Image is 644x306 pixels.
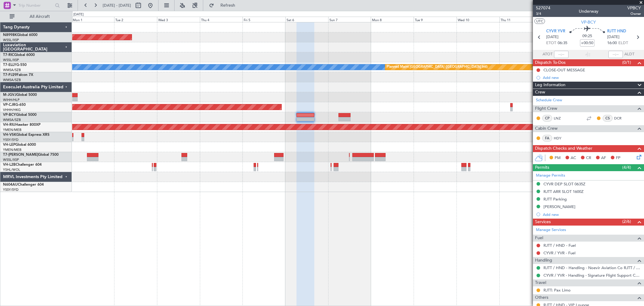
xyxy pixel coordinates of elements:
a: WMSA/SZB [3,78,21,82]
span: VH-L2B [3,163,16,167]
a: LNZ [554,116,567,121]
a: RJTT: Pax Limo [543,288,571,293]
a: HDY [554,135,567,141]
a: RJTT / HND - Fuel [543,243,576,248]
a: WSSL/XSP [3,38,19,42]
a: VH-VSKGlobal Express XRS [3,133,50,137]
div: [PERSON_NAME] [543,204,575,209]
span: Fuel [535,235,543,242]
div: CLOSE-OUT MESSAGE [543,67,585,73]
button: All Aircraft [7,12,66,21]
a: N8998KGlobal 6000 [3,33,37,37]
div: Wed 10 [457,17,499,22]
a: YSSY/SYD [3,138,18,142]
span: VP-BCY [3,113,16,117]
span: PM [555,155,561,161]
span: Others [535,294,548,301]
div: CP [542,115,552,122]
a: YSSY/SYD [3,187,18,192]
div: Thu 11 [499,17,542,22]
div: Underway [579,8,598,15]
span: CR [586,155,591,161]
button: Refresh [206,1,242,10]
span: ATOT [543,51,553,57]
a: M-JGVJGlobal 5000 [3,93,37,97]
span: VPBCY [627,5,641,11]
span: (0/1) [622,59,631,66]
span: FP [616,155,620,161]
a: CYVR / YVR - Handling - Signature Flight Support CYVR / YVR [543,273,641,278]
span: [DATE] [546,34,559,40]
div: Mon 8 [371,17,414,22]
span: Travel [535,279,546,286]
a: T7-[PERSON_NAME]Global 7500 [3,153,59,157]
span: Handling [535,257,552,264]
span: AF [601,155,606,161]
a: Manage Services [536,227,566,233]
span: 09:25 [582,33,592,39]
span: N8998K [3,33,17,37]
span: VH-LEP [3,143,15,147]
a: WSSL/XSP [3,158,19,162]
a: VP-CJRG-650 [3,103,26,107]
a: VH-LEPGlobal 6000 [3,143,36,147]
span: (4/4) [622,164,631,171]
a: CYVR / YVR - Fuel [543,250,575,256]
a: WIHH/HLP [3,98,20,102]
span: VP-BCY [581,19,596,25]
span: Services [535,219,551,226]
div: RJTT Parking [543,197,567,202]
span: 3/4 [536,11,550,16]
span: Dispatch Checks and Weather [535,145,592,152]
a: YMEN/MEB [3,128,21,132]
input: --:-- [554,51,569,58]
a: T7-PJ29Falcon 7X [3,73,33,77]
a: VHHH/HKG [3,108,21,112]
div: Tue 2 [114,17,157,22]
span: 527074 [536,5,550,11]
a: VH-L2BChallenger 604 [3,163,42,167]
span: [DATE] - [DATE] [103,3,131,8]
span: VH-RIU [3,123,15,127]
span: T7-RIC [3,53,14,57]
a: WSSL/XSP [3,58,19,62]
a: YSHL/WOL [3,168,20,172]
div: Thu 4 [200,17,243,22]
div: Add new [543,75,641,80]
span: Owner [627,11,641,16]
button: UTC [534,18,545,24]
div: [DATE] [73,12,84,17]
span: Leg Information [535,82,566,89]
div: Mon 1 [72,17,114,22]
div: Wed 3 [157,17,200,22]
div: Sat 6 [285,17,328,22]
div: Fri 5 [242,17,285,22]
span: RJTT HND [607,28,626,34]
input: Trip Number [18,1,53,10]
span: T7-[PERSON_NAME] [3,153,38,157]
span: VH-VSK [3,133,16,137]
a: Schedule Crew [536,97,562,103]
div: CYVR DEP SLOT 0635Z [543,181,585,187]
div: Planned Maint [GEOGRAPHIC_DATA] ([GEOGRAPHIC_DATA] Intl) [387,63,488,72]
span: Refresh [215,3,241,8]
span: CYVR YVR [546,28,565,34]
a: Manage Permits [536,173,565,179]
a: T7-ELLYG-550 [3,63,27,67]
span: Permits [535,164,549,171]
div: Tue 9 [414,17,457,22]
a: DCR [614,116,628,121]
span: ELDT [618,40,628,46]
span: (2/6) [622,218,631,225]
a: T7-RICGlobal 6000 [3,53,35,57]
a: VH-RIUHawker 800XP [3,123,40,127]
span: ETOT [546,40,556,46]
span: Crew [535,89,545,96]
div: CS [603,115,613,122]
span: 06:35 [558,40,567,46]
div: RJTT ARR SLOT 1600Z [543,189,584,194]
a: VP-BCYGlobal 5000 [3,113,37,117]
span: Cabin Crew [535,125,558,132]
span: All Aircraft [16,15,64,19]
span: T7-PJ29 [3,73,17,77]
